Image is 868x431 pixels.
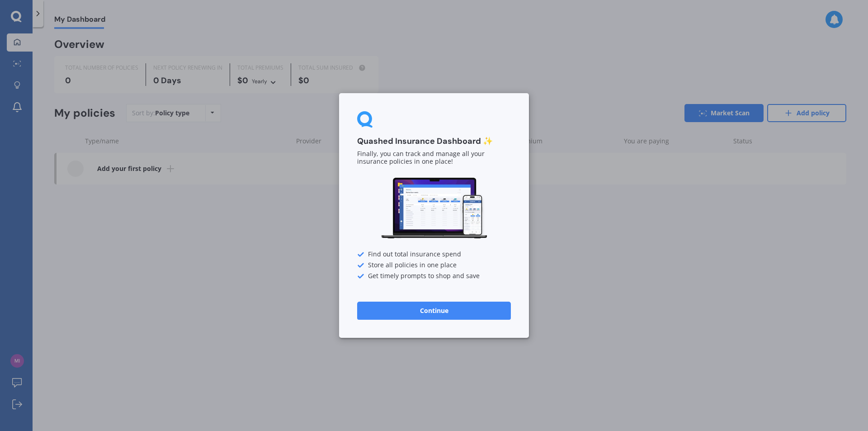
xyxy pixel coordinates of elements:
[357,251,511,258] div: Find out total insurance spend
[357,302,511,320] button: Continue
[357,262,511,269] div: Store all policies in one place
[380,176,488,240] img: Dashboard
[357,136,511,147] h3: Quashed Insurance Dashboard ✨
[357,273,511,280] div: Get timely prompts to shop and save
[357,151,511,166] p: Finally, you can track and manage all your insurance policies in one place!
